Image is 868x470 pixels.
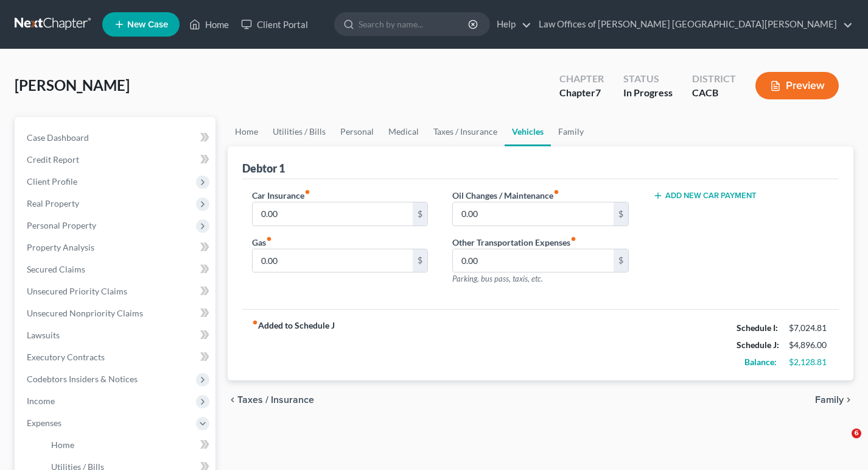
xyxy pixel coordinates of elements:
span: Expenses [27,418,61,428]
label: Car Insurance [252,189,310,202]
div: $4,896.00 [789,339,829,351]
div: In Progress [623,86,673,100]
i: chevron_right [844,395,853,405]
span: Codebtors Insiders & Notices [27,374,138,384]
a: Home [183,13,235,35]
a: Credit Report [17,149,215,171]
a: Vehicles [505,117,551,146]
button: Family chevron_right [815,395,853,405]
a: Unsecured Priority Claims [17,280,215,302]
i: fiber_manual_record [570,236,576,242]
i: fiber_manual_record [553,189,559,195]
span: Unsecured Priority Claims [27,286,127,296]
a: Lawsuits [17,324,215,346]
span: 7 [595,87,601,98]
span: [PERSON_NAME] [15,76,130,94]
button: chevron_left Taxes / Insurance [228,395,314,405]
input: -- [453,202,614,226]
button: Add New Car Payment [653,191,757,201]
label: Other Transportation Expenses [452,236,576,249]
a: Help [491,13,531,35]
label: Oil Changes / Maintenance [452,189,559,202]
div: Chapter [559,86,604,100]
span: Family [815,395,844,405]
div: Chapter [559,72,604,86]
i: fiber_manual_record [304,189,310,195]
span: New Case [127,20,168,29]
span: Personal Property [27,220,96,230]
span: Taxes / Insurance [237,395,314,405]
span: 6 [852,429,861,438]
input: -- [253,249,413,272]
span: Credit Report [27,154,79,165]
span: Secured Claims [27,264,85,274]
input: Search by name... [359,13,470,35]
strong: Added to Schedule J [252,319,335,371]
div: Status [623,72,673,86]
a: Law Offices of [PERSON_NAME] [GEOGRAPHIC_DATA][PERSON_NAME] [533,13,853,35]
div: District [692,72,736,86]
span: Parking, bus pass, taxis, etc. [452,274,543,283]
a: Taxes / Insurance [426,117,505,146]
div: $ [614,249,628,272]
a: Family [551,117,591,146]
span: Case Dashboard [27,132,89,143]
i: fiber_manual_record [252,319,258,326]
div: $7,024.81 [789,322,829,334]
div: CACB [692,86,736,100]
strong: Schedule J: [737,340,779,350]
a: Personal [333,117,381,146]
a: Home [228,117,265,146]
input: -- [253,202,413,226]
i: fiber_manual_record [266,236,272,242]
iframe: Intercom live chat [827,429,856,458]
span: Client Profile [27,176,77,187]
div: $ [413,249,427,272]
div: $ [413,202,427,226]
strong: Balance: [744,357,777,367]
i: chevron_left [228,395,237,405]
button: Preview [755,72,839,99]
a: Unsecured Nonpriority Claims [17,302,215,324]
span: Home [51,440,74,450]
strong: Schedule I: [737,322,778,333]
span: Lawsuits [27,330,60,340]
a: Home [41,434,215,456]
a: Client Portal [235,13,314,35]
a: Medical [381,117,426,146]
label: Gas [252,236,272,249]
div: Debtor 1 [242,161,285,176]
span: Unsecured Nonpriority Claims [27,308,143,318]
a: Utilities / Bills [265,117,333,146]
span: Real Property [27,198,79,208]
div: $2,128.81 [789,356,829,368]
span: Property Analysis [27,242,94,252]
input: -- [453,249,614,272]
a: Secured Claims [17,258,215,280]
span: Executory Contracts [27,352,105,362]
a: Executory Contracts [17,346,215,368]
span: Income [27,396,55,406]
div: $ [614,202,628,226]
a: Case Dashboard [17,127,215,149]
a: Property Analysis [17,237,215,258]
